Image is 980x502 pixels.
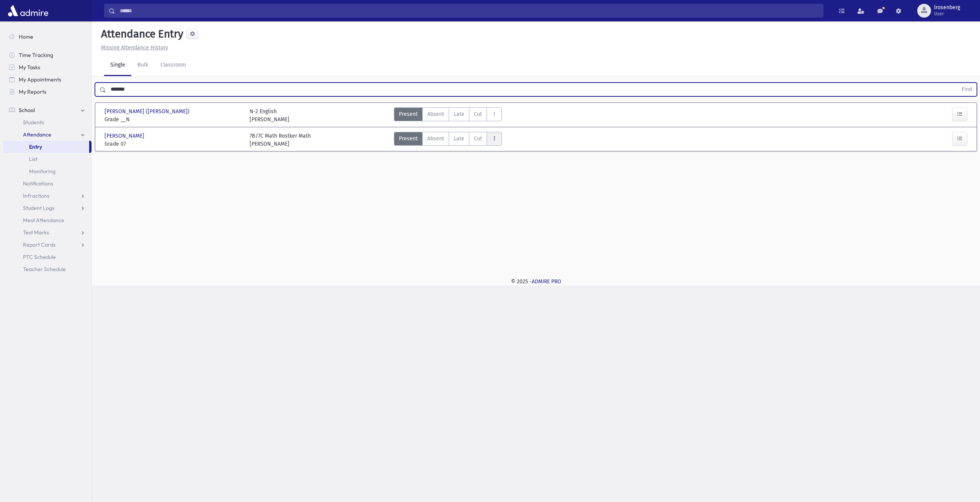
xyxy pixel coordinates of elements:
[105,132,146,140] span: [PERSON_NAME]
[101,44,168,51] u: Missing Attendance History
[934,5,960,11] span: lrosenberg
[532,278,561,285] a: ADMIRE PRO
[23,192,49,199] span: Infractions
[957,83,977,96] button: Find
[399,135,418,143] span: Present
[3,177,91,190] a: Notifications
[3,49,91,61] a: Time Tracking
[474,110,482,118] span: Cut
[3,86,91,98] a: My Reports
[427,135,444,143] span: Absent
[23,205,54,211] span: Student Logs
[3,116,91,128] a: Students
[19,107,35,114] span: School
[3,61,91,73] a: My Tasks
[19,33,33,40] span: Home
[3,31,91,43] a: Home
[19,88,46,95] span: My Reports
[3,128,91,141] a: Attendance
[3,263,91,275] a: Teacher Schedule
[131,55,154,76] a: Bulk
[454,135,464,143] span: Late
[3,73,91,86] a: My Appointments
[104,55,131,76] a: Single
[29,143,42,150] span: Entry
[250,107,289,123] div: N-2 English [PERSON_NAME]
[105,107,191,115] span: [PERSON_NAME] ([PERSON_NAME])
[23,229,49,236] span: Test Marks
[394,132,502,148] div: AttTypes
[399,110,418,118] span: Present
[3,104,91,116] a: School
[6,3,50,18] img: AdmirePro
[115,4,823,18] input: Search
[19,52,53,58] span: Time Tracking
[3,190,91,202] a: Infractions
[29,168,56,175] span: Monitoring
[19,76,61,83] span: My Appointments
[23,119,44,126] span: Students
[3,202,91,214] a: Student Logs
[3,165,91,177] a: Monitoring
[23,266,66,273] span: Teacher Schedule
[394,107,502,123] div: AttTypes
[427,110,444,118] span: Absent
[250,132,311,148] div: 7B/7C Math Rostker Math [PERSON_NAME]
[474,135,482,143] span: Cut
[3,141,89,153] a: Entry
[23,131,51,138] span: Attendance
[3,251,91,263] a: PTC Schedule
[3,214,91,226] a: Meal Attendance
[154,55,192,76] a: Classroom
[29,156,38,162] span: List
[23,180,53,187] span: Notifications
[23,217,64,224] span: Meal Attendance
[19,64,40,71] span: My Tasks
[98,44,168,51] a: Missing Attendance History
[104,278,968,286] div: © 2025 -
[105,115,242,123] span: Grade __N
[454,110,464,118] span: Late
[3,226,91,239] a: Test Marks
[3,153,91,165] a: List
[934,11,960,17] span: User
[105,140,242,148] span: Grade 07
[3,239,91,251] a: Report Cards
[98,28,183,41] h5: Attendance Entry
[23,241,56,248] span: Report Cards
[23,253,56,260] span: PTC Schedule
